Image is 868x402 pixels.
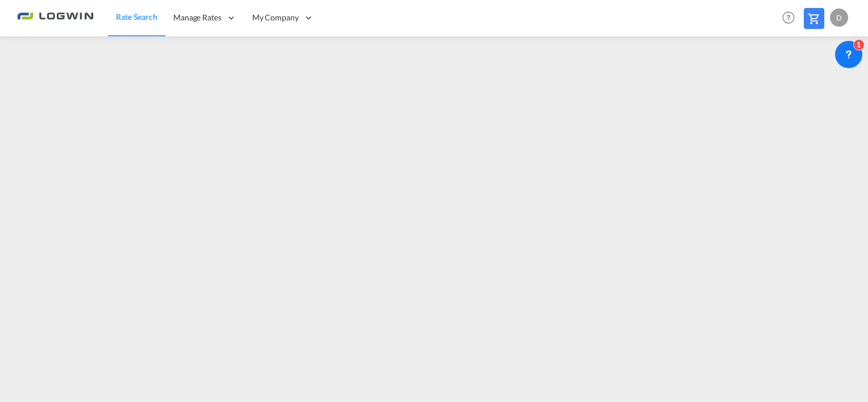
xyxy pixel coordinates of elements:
div: D [830,9,848,27]
div: Help [779,8,804,28]
span: My Company [252,12,299,23]
span: Help [779,8,798,27]
span: Manage Rates [173,12,222,23]
span: Rate Search [116,12,157,22]
img: bc73a0e0d8c111efacd525e4c8ad7d32.png [17,5,94,31]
